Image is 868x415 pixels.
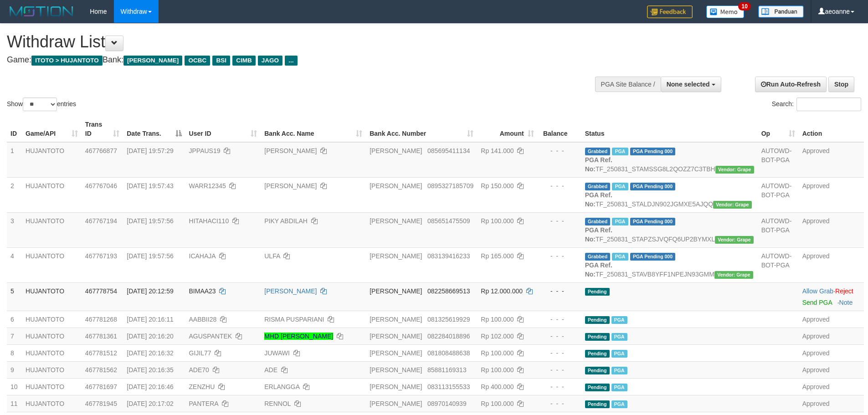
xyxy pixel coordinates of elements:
[541,365,578,374] div: - - -
[612,148,628,155] span: Marked by aeoanne
[22,311,82,328] td: HUJANTOTO
[802,287,835,295] span: ·
[189,287,216,295] span: BIMAA23
[7,328,22,344] td: 7
[758,116,799,142] th: Op: activate to sort column ascending
[7,33,570,51] h1: Withdraw List
[22,142,82,178] td: HUJANTOTO
[541,146,578,155] div: - - -
[7,247,22,282] td: 4
[85,333,117,340] span: 467781361
[585,148,611,155] span: Grabbed
[630,253,676,261] span: PGA Pending
[189,366,209,374] span: ADE70
[123,116,185,142] th: Date Trans.: activate to sort column descending
[585,183,611,190] span: Grabbed
[585,316,610,324] span: Pending
[264,333,333,340] a: MHD [PERSON_NAME]
[370,147,422,154] span: [PERSON_NAME]
[127,252,173,260] span: [DATE] 19:57:56
[799,328,864,344] td: Approved
[366,116,477,142] th: Bank Acc. Number: activate to sort column ascending
[189,333,232,340] span: AGUSPANTEK
[839,299,853,306] a: Note
[370,366,422,374] span: [PERSON_NAME]
[264,287,317,295] a: [PERSON_NAME]
[264,349,290,357] a: JUWAWI
[427,287,470,295] span: Copy 082258669513 to clipboard
[585,156,612,173] b: PGA Ref. No:
[22,212,82,247] td: HUJANTOTO
[185,116,261,142] th: User ID: activate to sort column ascending
[264,400,291,407] a: RENNOL
[85,147,117,154] span: 467766877
[370,217,422,225] span: [PERSON_NAME]
[7,361,22,378] td: 9
[585,350,610,358] span: Pending
[541,216,578,225] div: - - -
[22,328,82,344] td: HUJANTOTO
[22,177,82,212] td: HUJANTOTO
[85,383,117,390] span: 467781697
[189,252,216,260] span: ICAHAJA
[85,366,117,374] span: 467781562
[585,333,610,341] span: Pending
[581,212,758,247] td: TF_250831_STAPZSJVQFQ6UP2BYMXL
[427,366,467,374] span: Copy 85881169313 to clipboard
[581,177,758,212] td: TF_250831_STALDJN902JGMXE5AJQQ
[85,287,117,295] span: 467778754
[123,56,182,66] span: [PERSON_NAME]
[481,252,514,260] span: Rp 165.000
[481,383,514,390] span: Rp 400.000
[667,81,710,88] span: None selected
[585,226,612,243] b: PGA Ref. No:
[630,218,676,225] span: PGA Pending
[127,349,173,357] span: [DATE] 20:16:32
[261,116,366,142] th: Bank Acc. Name: activate to sort column ascending
[835,287,853,295] a: Reject
[541,181,578,190] div: - - -
[799,378,864,395] td: Approved
[427,383,470,390] span: Copy 083113155533 to clipboard
[7,344,22,361] td: 8
[189,349,211,357] span: GIJIL77
[82,116,123,142] th: Trans ID: activate to sort column ascending
[738,2,750,10] span: 10
[264,316,324,323] a: RISMA PUSPARIANI
[264,182,317,190] a: [PERSON_NAME]
[212,56,230,66] span: BSI
[22,344,82,361] td: HUJANTOTO
[370,400,422,407] span: [PERSON_NAME]
[127,182,173,190] span: [DATE] 19:57:43
[23,97,57,111] select: Showentries
[127,333,173,340] span: [DATE] 20:16:20
[799,177,864,212] td: Approved
[370,333,422,340] span: [PERSON_NAME]
[370,316,422,323] span: [PERSON_NAME]
[189,182,226,190] span: WARR12345
[758,5,804,18] img: panduan.png
[585,191,612,208] b: PGA Ref. No:
[799,142,864,178] td: Approved
[7,177,22,212] td: 2
[85,182,117,190] span: 467767046
[541,332,578,341] div: - - -
[481,147,514,154] span: Rp 141.000
[541,287,578,296] div: - - -
[799,311,864,328] td: Approved
[427,217,470,225] span: Copy 085651475509 to clipboard
[189,147,221,154] span: JPPAUS19
[611,350,627,358] span: Marked by aeosyak
[772,97,861,111] label: Search:
[538,116,581,142] th: Balance
[799,344,864,361] td: Approved
[85,252,117,260] span: 467767193
[7,142,22,178] td: 1
[661,77,721,92] button: None selected
[85,400,117,407] span: 467781945
[581,142,758,178] td: TF_250831_STAMSSG8L2QOZZ7C3TBH
[796,97,861,111] input: Search:
[85,349,117,357] span: 467781512
[22,361,82,378] td: HUJANTOTO
[612,218,628,225] span: Marked by aeoanne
